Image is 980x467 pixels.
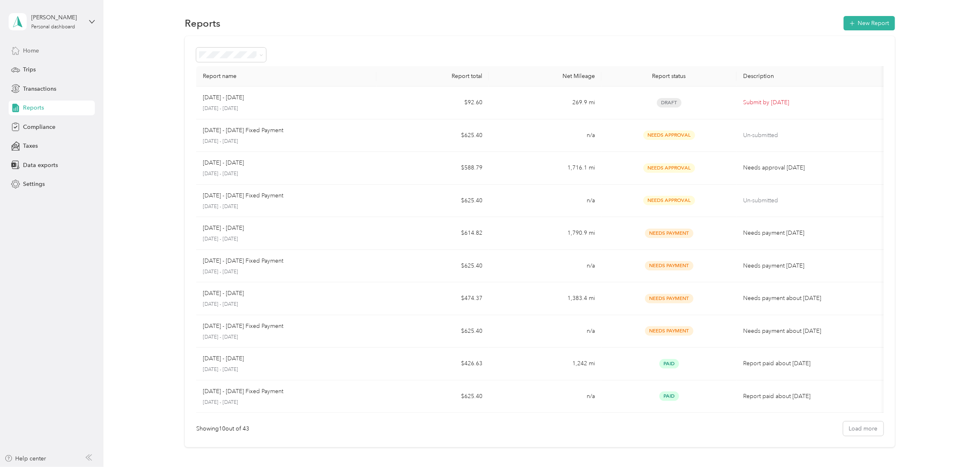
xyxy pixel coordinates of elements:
[31,25,75,30] div: Personal dashboard
[203,334,370,341] p: [DATE] - [DATE]
[376,380,489,413] td: $625.40
[608,73,730,80] div: Report status
[203,191,283,200] p: [DATE] - [DATE] Fixed Payment
[23,180,45,188] span: Settings
[203,399,370,406] p: [DATE] - [DATE]
[23,46,39,55] span: Home
[743,261,880,270] p: Needs payment [DATE]
[489,250,601,283] td: n/a
[645,326,693,336] span: Needs Payment
[203,138,370,145] p: [DATE] - [DATE]
[645,229,693,238] span: Needs Payment
[376,250,489,283] td: $625.40
[203,387,283,396] p: [DATE] - [DATE] Fixed Payment
[376,152,489,185] td: $588.79
[489,282,601,315] td: 1,383.4 mi
[743,359,880,368] p: Report paid about [DATE]
[23,123,55,131] span: Compliance
[203,105,370,112] p: [DATE] - [DATE]
[657,98,682,108] span: Draft
[643,163,695,173] span: Needs Approval
[743,163,880,172] p: Needs approval [DATE]
[196,66,376,87] th: Report name
[844,16,895,30] button: New Report
[489,380,601,413] td: n/a
[23,142,38,150] span: Taxes
[203,366,370,373] p: [DATE] - [DATE]
[489,152,601,185] td: 1,716.1 mi
[203,268,370,276] p: [DATE] - [DATE]
[203,170,370,178] p: [DATE] - [DATE]
[203,289,244,298] p: [DATE] - [DATE]
[376,282,489,315] td: $474.37
[489,217,601,250] td: 1,790.9 mi
[489,87,601,119] td: 269.9 mi
[743,294,880,303] p: Needs payment about [DATE]
[23,103,44,112] span: Reports
[934,421,980,467] iframe: Everlance-gr Chat Button Frame
[643,196,695,205] span: Needs Approval
[489,185,601,217] td: n/a
[203,93,244,102] p: [DATE] - [DATE]
[743,327,880,336] p: Needs payment about [DATE]
[376,119,489,152] td: $625.40
[743,392,880,401] p: Report paid about [DATE]
[376,66,489,87] th: Report total
[203,236,370,243] p: [DATE] - [DATE]
[645,261,693,270] span: Needs Payment
[203,322,283,331] p: [DATE] - [DATE] Fixed Payment
[203,203,370,211] p: [DATE] - [DATE]
[743,98,880,107] p: Submit by [DATE]
[203,158,244,167] p: [DATE] - [DATE]
[743,196,880,205] p: Un-submitted
[203,354,244,363] p: [DATE] - [DATE]
[5,454,46,463] button: Help center
[376,217,489,250] td: $614.82
[376,87,489,119] td: $92.60
[23,85,56,93] span: Transactions
[643,130,695,140] span: Needs Approval
[376,315,489,348] td: $625.40
[737,66,887,87] th: Description
[31,13,83,22] div: [PERSON_NAME]
[185,19,220,27] h1: Reports
[203,301,370,308] p: [DATE] - [DATE]
[23,65,36,74] span: Trips
[645,294,693,303] span: Needs Payment
[489,315,601,348] td: n/a
[843,421,884,436] button: Load more
[376,348,489,380] td: $426.63
[659,391,679,401] span: Paid
[203,256,283,266] p: [DATE] - [DATE] Fixed Payment
[203,126,283,135] p: [DATE] - [DATE] Fixed Payment
[489,348,601,380] td: 1,242 mi
[489,119,601,152] td: n/a
[376,185,489,217] td: $625.40
[659,359,679,369] span: Paid
[23,161,58,169] span: Data exports
[743,131,880,140] p: Un-submitted
[489,66,601,87] th: Net Mileage
[743,229,880,238] p: Needs payment [DATE]
[196,424,249,433] div: Showing 10 out of 43
[203,224,244,233] p: [DATE] - [DATE]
